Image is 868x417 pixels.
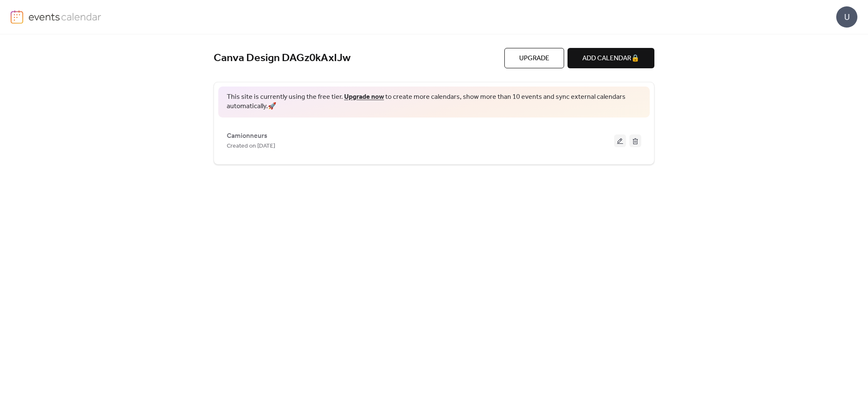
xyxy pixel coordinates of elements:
[11,10,23,24] img: logo
[227,92,641,112] span: This site is currently using the free tier. to create more calendars, show more than 10 events an...
[214,51,351,65] a: Canva Design DAGz0kAxIJw
[227,131,267,141] span: Camionneurs
[344,90,384,104] a: Upgrade now
[28,10,102,23] img: logo-type
[519,53,549,64] span: Upgrade
[504,48,564,68] button: Upgrade
[227,134,267,138] a: Camionneurs
[836,6,857,28] div: U
[227,141,275,151] span: Created on [DATE]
